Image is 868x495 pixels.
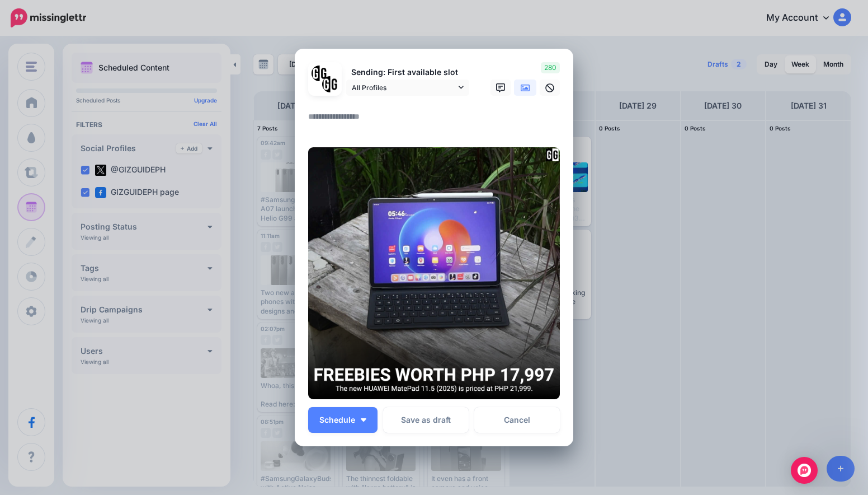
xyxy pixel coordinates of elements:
[474,407,560,433] a: Cancel
[383,407,469,433] button: Save as draft
[352,82,456,94] span: All Profiles
[791,457,818,484] div: Open Intercom Messenger
[346,80,469,96] a: All Profiles
[541,62,560,73] span: 280
[308,407,378,433] button: Schedule
[361,418,366,422] img: arrow-down-white.png
[308,147,560,399] img: HR2XPILDR135LGGVONB3HISYDRDY7A62.png
[319,416,355,424] span: Schedule
[322,76,338,92] img: JT5sWCfR-79925.png
[346,66,469,79] p: Sending: First available slot
[312,66,328,82] img: 353459792_649996473822713_4483302954317148903_n-bsa138318.png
